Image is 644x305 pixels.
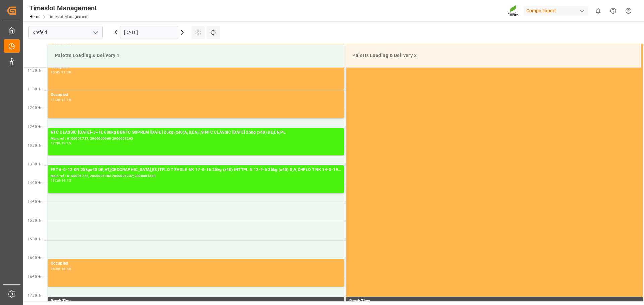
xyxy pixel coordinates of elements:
div: 13:15 [61,142,71,145]
input: DD.MM.YYYY [120,26,178,39]
span: 11:00 Hr [28,69,41,72]
a: Home [29,14,40,19]
span: 13:30 Hr [28,162,41,166]
div: 13:30 [51,179,60,182]
div: - [60,142,61,145]
span: 13:00 Hr [28,144,41,147]
span: 12:30 Hr [28,125,41,129]
button: show 0 new notifications [591,3,606,18]
div: Compo Expert [524,6,588,16]
div: Paletts Loading & Delivery 2 [350,49,636,62]
div: 10:45 [51,71,60,74]
div: Occupied [51,260,341,267]
span: 16:00 Hr [28,256,41,260]
span: 17:00 Hr [28,294,41,297]
div: Main ref : 6100001737, 2000000660 2000001263 [51,136,341,142]
button: Compo Expert [524,4,591,17]
div: Break Time [51,298,341,305]
div: 12:15 [61,98,71,101]
div: FET 6-0-12 KR 25kgx40 DE,AT,[GEOGRAPHIC_DATA],ES,ITFLO T EAGLE NK 17-0-16 25kg (x40) INTTPL N 12-... [51,167,341,173]
div: 12:30 [51,142,60,145]
div: - [60,267,61,270]
div: Timeslot Management [29,3,97,13]
div: - [60,179,61,182]
div: 16:45 [61,267,71,270]
span: 14:00 Hr [28,181,41,185]
div: Paletts Loading & Delivery 1 [52,49,338,62]
div: Main ref : 6100001722, 2000001383 2000001232;2000001383 [51,173,341,179]
div: - [60,71,61,74]
input: Type to search/select [28,26,103,39]
img: Screenshot%202023-09-29%20at%2010.02.21.png_1712312052.png [508,5,519,17]
span: 14:30 Hr [28,200,41,204]
div: Break Time [349,298,640,305]
div: 16:00 [51,267,60,270]
span: 11:30 Hr [28,87,41,91]
div: 14:15 [61,179,71,182]
div: - [60,98,61,101]
div: 11:30 [61,71,71,74]
div: Occupied [51,92,341,98]
div: NTC CLASSIC [DATE]+3+TE 600kg BBNTC SUPREM [DATE] 25kg (x40)A,D,EN,I,SINTC CLASSIC [DATE] 25kg (x... [51,129,341,136]
span: 12:00 Hr [28,106,41,110]
div: 11:30 [51,98,60,101]
button: Help Center [606,3,621,18]
span: 15:00 Hr [28,219,41,222]
button: open menu [90,27,100,38]
span: 16:30 Hr [28,275,41,279]
span: 15:30 Hr [28,237,41,241]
